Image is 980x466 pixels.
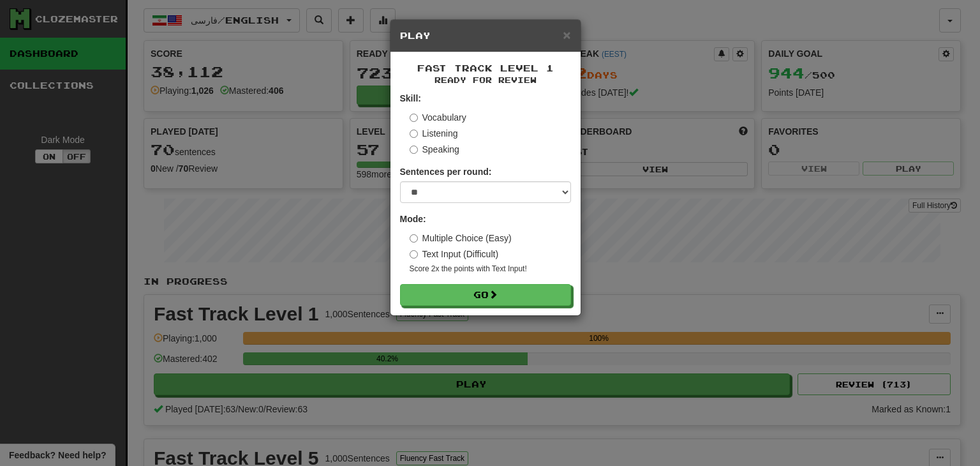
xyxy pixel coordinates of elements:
h5: Play [400,29,571,42]
small: Ready for Review [400,75,571,86]
strong: Mode: [400,214,426,224]
label: Sentences per round: [400,165,492,178]
label: Speaking [410,143,459,156]
input: Vocabulary [410,114,418,122]
small: Score 2x the points with Text Input ! [410,264,571,274]
label: Multiple Choice (Easy) [410,232,512,244]
span: Fast Track Level 1 [417,63,554,73]
input: Multiple Choice (Easy) [410,234,418,243]
strong: Skill: [400,93,421,103]
span: × [563,27,570,42]
label: Text Input (Difficult) [410,248,499,260]
input: Listening [410,130,418,138]
button: Close [563,28,570,41]
label: Vocabulary [410,111,466,124]
input: Speaking [410,146,418,154]
button: Go [400,284,571,306]
label: Listening [410,127,458,140]
input: Text Input (Difficult) [410,250,418,259]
